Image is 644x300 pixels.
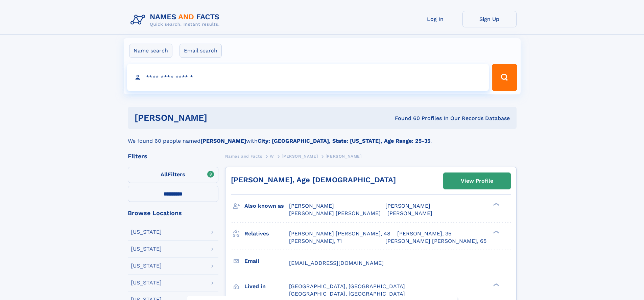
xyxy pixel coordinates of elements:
[289,283,405,290] span: [GEOGRAPHIC_DATA], [GEOGRAPHIC_DATA]
[462,11,517,27] a: Sign Up
[231,176,396,184] a: [PERSON_NAME], Age [DEMOGRAPHIC_DATA]
[270,152,274,160] a: W
[289,291,405,297] span: [GEOGRAPHIC_DATA], [GEOGRAPHIC_DATA]
[225,152,262,160] a: Names and Facts
[161,171,168,178] span: All
[408,11,462,27] a: Log In
[444,173,510,189] a: View Profile
[282,152,318,160] a: [PERSON_NAME]
[385,203,430,209] span: [PERSON_NAME]
[289,230,390,237] a: [PERSON_NAME] [PERSON_NAME], 48
[282,154,318,159] span: [PERSON_NAME]
[244,281,289,292] h3: Lived in
[326,154,362,159] span: [PERSON_NAME]
[128,129,517,145] div: We found 60 people named with .
[289,260,384,266] span: [EMAIL_ADDRESS][DOMAIN_NAME]
[385,237,486,245] a: [PERSON_NAME] [PERSON_NAME], 65
[492,282,500,287] div: ❯
[244,200,289,212] h3: Also known as
[387,210,432,216] span: [PERSON_NAME]
[492,202,500,207] div: ❯
[135,114,301,122] h1: [PERSON_NAME]
[270,154,274,159] span: W
[180,44,222,58] label: Email search
[301,115,510,122] div: Found 60 Profiles In Our Records Database
[128,210,218,216] div: Browse Locations
[200,138,246,144] b: [PERSON_NAME]
[461,173,493,189] div: View Profile
[128,11,225,29] img: Logo Names and Facts
[289,237,342,245] a: [PERSON_NAME], 71
[492,64,517,91] button: Search Button
[244,228,289,239] h3: Relatives
[289,210,381,216] span: [PERSON_NAME] [PERSON_NAME]
[289,203,334,209] span: [PERSON_NAME]
[244,255,289,267] h3: Email
[492,230,500,234] div: ❯
[131,229,162,235] div: [US_STATE]
[258,138,430,144] b: City: [GEOGRAPHIC_DATA], State: [US_STATE], Age Range: 25-35
[397,230,451,237] a: [PERSON_NAME], 35
[128,153,218,159] div: Filters
[128,167,218,183] label: Filters
[129,44,172,58] label: Name search
[131,263,162,269] div: [US_STATE]
[131,280,162,285] div: [US_STATE]
[127,64,489,91] input: search input
[131,246,162,252] div: [US_STATE]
